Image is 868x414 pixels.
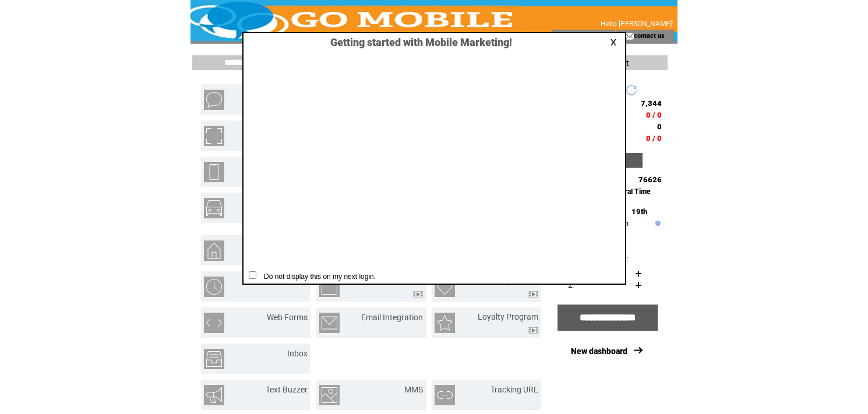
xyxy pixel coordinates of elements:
span: 0 / 0 [646,111,662,119]
img: account_icon.gif [570,31,579,41]
img: property-listing.png [204,240,224,261]
a: Web Forms [267,313,308,322]
img: web-forms.png [204,313,224,333]
img: mms.png [319,385,340,405]
a: Loyalty Program [478,312,538,321]
span: 19th [631,207,647,216]
img: text-buzzer.png [204,385,224,405]
span: Do not display this on my next login. [258,273,376,281]
span: 0 [657,122,662,131]
span: 76626 [638,175,662,184]
img: scheduled-tasks.png [204,277,224,297]
img: text-to-win.png [319,277,340,297]
span: Hello [PERSON_NAME]' [601,20,673,28]
img: mobile-coupons.png [204,126,224,146]
img: loyalty-program.png [435,313,455,333]
a: MMS [404,385,423,394]
img: email-integration.png [319,313,340,333]
a: Inbox [287,349,308,358]
img: tracking-url.png [435,385,455,405]
span: Getting started with Mobile Marketing! [319,36,512,48]
img: help.gif [652,221,661,226]
span: 2. [568,281,574,289]
img: video.png [413,291,423,298]
span: 0 / 0 [646,134,662,143]
a: contact us [634,31,665,39]
img: inbox.png [204,349,224,369]
img: vehicle-listing.png [204,198,224,218]
a: New dashboard [571,346,627,356]
a: Text Buzzer [266,385,308,394]
img: contact_us_icon.gif [625,31,634,41]
img: video.png [528,327,538,334]
span: 7,344 [641,99,662,108]
a: Tracking URL [491,385,538,394]
a: Email Integration [361,313,423,322]
img: birthday-wishes.png [435,277,455,297]
img: text-blast.png [204,90,224,110]
img: mobile-websites.png [204,162,224,182]
span: Central Time [609,187,651,196]
img: video.png [528,291,538,298]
